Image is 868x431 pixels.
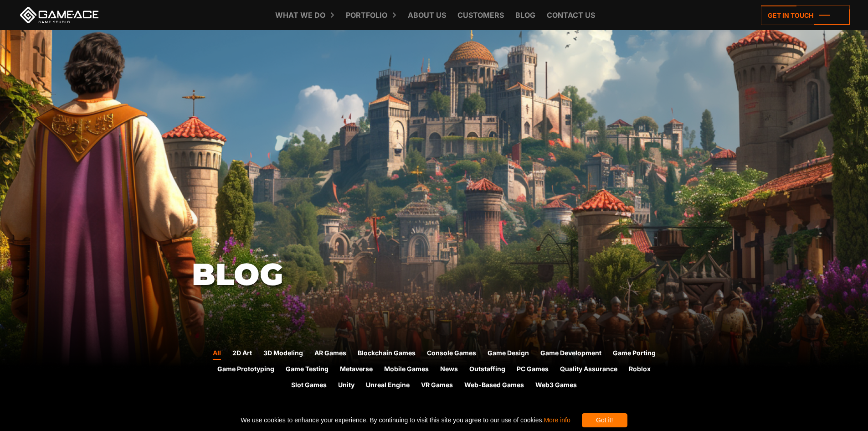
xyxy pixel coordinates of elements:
[192,258,677,291] h1: Blog
[338,380,354,392] a: Unity
[366,380,410,392] a: Unreal Engine
[427,348,476,360] a: Console Games
[384,364,429,376] a: Mobile Games
[464,380,524,392] a: Web-Based Games
[286,364,329,376] a: Game Testing
[263,348,303,360] a: 3D Modeling
[613,348,656,360] a: Game Porting
[213,348,221,360] a: All
[535,380,577,392] a: Web3 Games
[421,380,453,392] a: VR Games
[540,348,601,360] a: Game Development
[517,364,549,376] a: PC Games
[217,364,274,376] a: Game Prototyping
[440,364,458,376] a: News
[560,364,617,376] a: Quality Assurance
[761,5,850,25] a: Get in touch
[241,413,570,427] span: We use cookies to enhance your experience. By continuing to visit this site you agree to our use ...
[629,364,651,376] a: Roblox
[314,348,346,360] a: AR Games
[469,364,505,376] a: Outstaffing
[291,380,327,392] a: Slot Games
[488,348,529,360] a: Game Design
[232,348,252,360] a: 2D Art
[582,413,627,427] div: Got it!
[340,364,373,376] a: Metaverse
[544,416,570,424] a: More info
[358,348,416,360] a: Blockchain Games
